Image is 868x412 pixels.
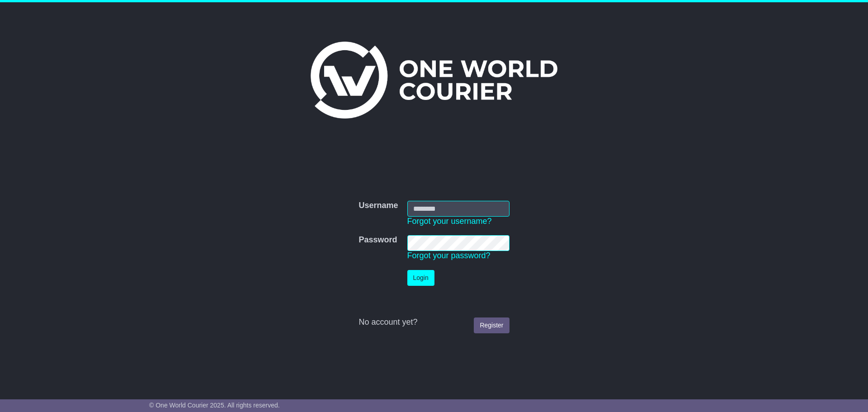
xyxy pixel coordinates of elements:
img: One World [311,42,557,118]
a: Forgot your password? [407,251,491,260]
a: Register [474,317,509,333]
button: Login [407,270,434,286]
label: Username [359,201,398,211]
a: Forgot your username? [407,217,492,226]
div: No account yet? [359,317,509,327]
label: Password [359,235,397,245]
span: © One World Courier 2025. All rights reserved. [149,402,280,409]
